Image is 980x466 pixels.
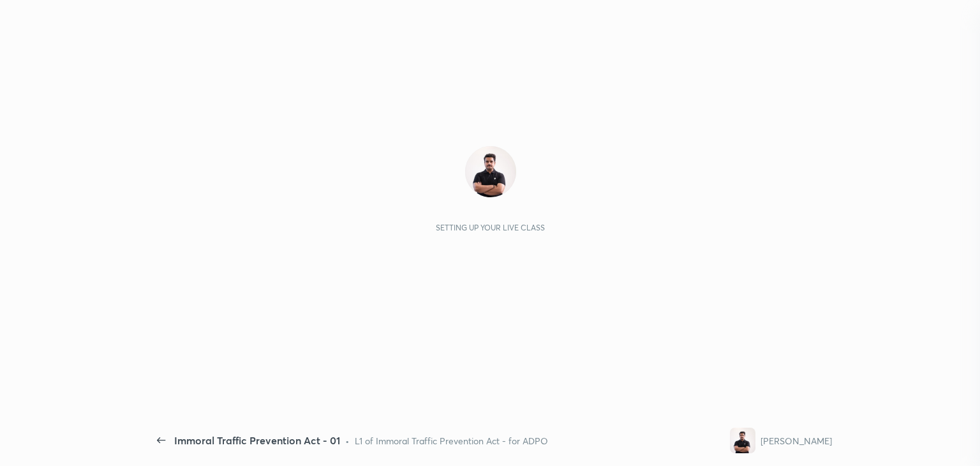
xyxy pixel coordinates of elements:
[174,433,340,448] div: Immoral Traffic Prevention Act - 01
[730,428,755,453] img: b8c68f5dadb04182a5d8bc92d9521b7b.jpg
[345,434,350,447] div: •
[355,434,548,447] div: L1 of Immoral Traffic Prevention Act - for ADPO
[436,223,545,232] div: Setting up your live class
[465,146,516,197] img: b8c68f5dadb04182a5d8bc92d9521b7b.jpg
[761,434,832,447] div: [PERSON_NAME]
